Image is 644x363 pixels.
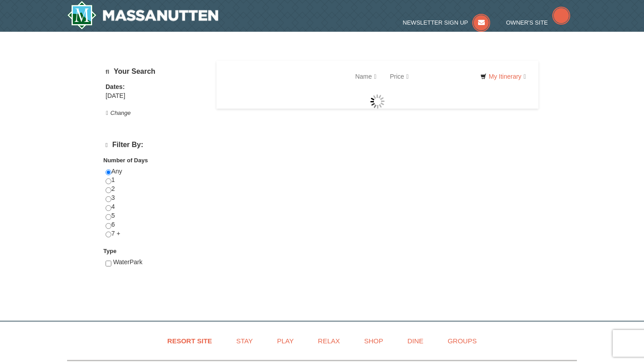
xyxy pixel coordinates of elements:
[156,331,223,351] a: Resort Site
[370,94,385,109] img: wait gif
[353,331,394,351] a: Shop
[67,1,218,30] a: Massanutten Resort
[266,331,305,351] a: Play
[348,68,383,85] a: Name
[103,248,116,254] strong: Type
[106,141,205,149] h4: Filter By:
[383,68,415,85] a: Price
[506,19,548,26] span: Owner's Site
[436,331,488,351] a: Groups
[106,108,131,118] button: Change
[475,70,532,83] a: My Itinerary
[103,157,148,164] strong: Number of Days
[67,1,218,30] img: Massanutten Resort Logo
[106,92,205,101] div: [DATE]
[225,331,264,351] a: Stay
[307,331,351,351] a: Relax
[403,19,491,26] a: Newsletter Sign Up
[106,68,205,76] h5: Your Search
[396,331,435,351] a: Dine
[506,19,571,26] a: Owner's Site
[106,167,205,247] div: Any 1 2 3 4 5 6 7 +
[403,19,468,26] span: Newsletter Sign Up
[113,258,143,266] span: WaterPark
[106,83,125,90] strong: Dates:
